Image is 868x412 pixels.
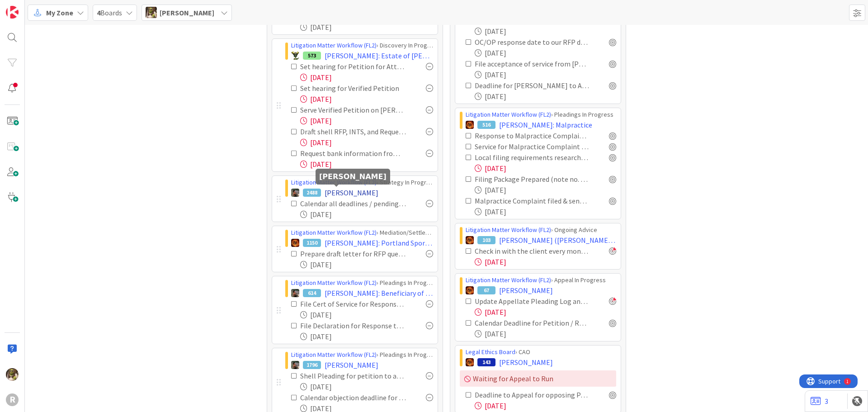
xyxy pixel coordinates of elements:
div: File Declaration for Response to Motion to Set Aside [300,320,406,331]
div: File acceptance of service from [PERSON_NAME] once signed [475,58,589,69]
div: 1796 [303,361,321,369]
div: [DATE] [475,328,616,339]
div: [DATE] [475,206,616,217]
div: Calendar objection deadline for OP (17 days) [300,392,406,403]
div: 1 [47,4,49,11]
div: OC/OP response date to our RFP docketed [paralegal] [475,37,589,47]
div: Calendar all deadlines / pending hearings / etc. Update "Next Deadline" field on this card [300,198,406,209]
div: › Pleadings In Progress [291,278,433,288]
a: Legal Ethics Board [466,348,515,356]
div: File Cert of Service for Response to Set Aside [300,298,406,309]
div: [DATE] [300,22,433,33]
a: Litigation Matter Workflow (FL2) [291,178,377,186]
div: [DATE] [300,259,433,270]
div: › Mediation/Settlement in Progress [291,228,433,237]
div: R [6,393,19,406]
span: [PERSON_NAME] [325,360,378,370]
div: Filing Package Prepared (note no. of copies, cover sheet, etc.) + Filing Fee Noted [paralegal] [475,174,589,185]
span: My Zone [46,7,73,18]
div: Request bank information from client for subpoenas [300,148,406,159]
div: Draft shell RFP, INTS, and Request for Admissions to sister [300,126,406,137]
span: Boards [97,7,122,18]
img: DG [6,368,19,381]
div: 103 [477,236,495,244]
div: [DATE] [300,209,433,220]
a: Litigation Matter Workflow (FL2) [466,110,551,118]
div: Set hearing for Petition for Atty Fees / draft notice once date is set [300,61,406,72]
div: [DATE] [300,115,433,126]
div: Service for Malpractice Complaint Verified Completed (depends on service method) [paralegal] [475,141,589,152]
img: TR [291,239,299,247]
span: [PERSON_NAME] [499,285,553,296]
div: Set hearing for Verified Petition [300,83,406,94]
div: Response to Malpractice Complaint calendared & card next deadline updated [paralegal] [475,130,589,141]
span: Support [19,1,41,12]
div: [DATE] [300,159,433,170]
div: 614 [303,289,321,297]
a: Litigation Matter Workflow (FL2) [291,228,377,237]
div: › Strategy In Progress [291,178,433,187]
div: › Pleadings In Progress [291,350,433,360]
div: [DATE] [475,256,616,267]
img: TR [466,236,474,244]
b: 4 [97,8,100,17]
div: 143 [477,358,495,366]
div: [DATE] [475,26,616,37]
div: [DATE] [475,400,616,411]
div: [DATE] [300,331,433,342]
img: Visit kanbanzone.com [6,6,19,19]
div: [DATE] [475,91,616,102]
div: › Pleadings In Progress [466,110,616,119]
img: MW [291,289,299,297]
a: Litigation Matter Workflow (FL2) [466,226,551,234]
div: [DATE] [300,381,433,392]
div: Local filing requirements researched from [GEOGRAPHIC_DATA] [paralegal] [475,152,589,163]
img: NC [291,52,299,60]
div: › CAO [466,347,616,357]
div: Check in with the client every month around the 15th Copy this task to next month if needed [475,246,589,256]
div: [DATE] [475,69,616,80]
a: Litigation Matter Workflow (FL2) [466,276,551,284]
div: › Discovery In Progress [291,41,433,50]
div: 2488 [303,189,321,197]
span: [PERSON_NAME] [499,357,553,368]
div: [DATE] [300,94,433,104]
span: [PERSON_NAME]: Malpractice [499,119,592,130]
div: 516 [477,121,495,129]
span: [PERSON_NAME] ([PERSON_NAME] v [PERSON_NAME]) [499,235,616,246]
img: MW [291,189,299,197]
span: [PERSON_NAME] [160,7,214,18]
span: [PERSON_NAME]: Portland Sports Medicine & Spine, et al. v. The [PERSON_NAME] Group, et al. [325,237,433,248]
div: Deadline to Appeal for opposing Party -[DATE] - If no appeal then close file. [475,389,589,400]
a: Litigation Matter Workflow (FL2) [291,350,377,359]
img: MW [291,361,299,369]
div: Waiting for Appeal to Run [460,370,616,387]
img: TR [466,358,474,366]
h5: [PERSON_NAME] [319,172,387,181]
img: DG [146,7,157,18]
div: Deadline for [PERSON_NAME] to Answer Complaint : [DATE] [475,80,589,91]
span: [PERSON_NAME] [325,187,378,198]
div: [DATE] [475,47,616,58]
div: 1150 [303,239,321,247]
span: [PERSON_NAME]: Beneficiary of Estate [325,288,433,298]
img: TR [466,286,474,294]
span: [PERSON_NAME]: Estate of [PERSON_NAME] [325,50,433,61]
div: 573 [303,52,321,60]
div: Serve Verified Petition on [PERSON_NAME] and mail to devisees [300,104,406,115]
a: 3 [811,396,828,407]
div: [DATE] [300,137,433,148]
div: Shell Pleading for petition to approve of distribution - created by paralegal [300,370,406,381]
div: 67 [477,286,495,294]
div: [DATE] [475,163,616,174]
div: [DATE] [475,307,616,317]
div: [DATE] [300,309,433,320]
div: › Appeal In Progress [466,275,616,285]
img: TR [466,121,474,129]
div: [DATE] [300,72,433,83]
div: Prepare draft letter for RFP questions that TWR highlighted for TM signature [300,248,406,259]
a: Litigation Matter Workflow (FL2) [291,279,377,287]
div: Malpractice Complaint filed & sent out for Service [paralegal] by [DATE] [475,195,589,206]
div: › Ongoing Advice [466,225,616,235]
div: [DATE] [475,185,616,195]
